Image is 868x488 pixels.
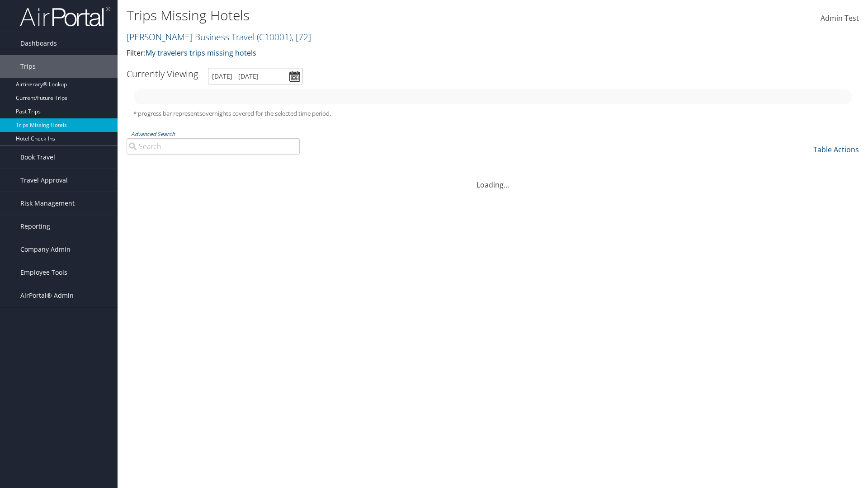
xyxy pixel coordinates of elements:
[127,47,615,59] p: Filter:
[20,215,50,238] span: Reporting
[20,284,74,307] span: AirPortal® Admin
[127,6,615,25] h1: Trips Missing Hotels
[131,130,175,138] a: Advanced Search
[146,48,256,58] a: My travelers trips missing hotels
[20,6,110,27] img: airportal-logo.png
[292,31,311,43] span: , [ 72 ]
[133,109,852,118] h5: * progress bar represents overnights covered for the selected time period.
[20,146,55,169] span: Book Travel
[127,169,859,190] div: Loading...
[821,5,859,33] a: Admin Test
[257,31,292,43] span: ( C10001 )
[20,55,36,78] span: Trips
[20,192,75,215] span: Risk Management
[20,261,67,284] span: Employee Tools
[208,68,303,84] input: [DATE] - [DATE]
[20,169,68,192] span: Travel Approval
[127,31,311,43] a: [PERSON_NAME] Business Travel
[127,68,198,80] h3: Currently Viewing
[821,13,859,23] span: Admin Test
[20,32,57,55] span: Dashboards
[127,138,300,155] input: Advanced Search
[813,145,859,155] a: Table Actions
[20,238,71,261] span: Company Admin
